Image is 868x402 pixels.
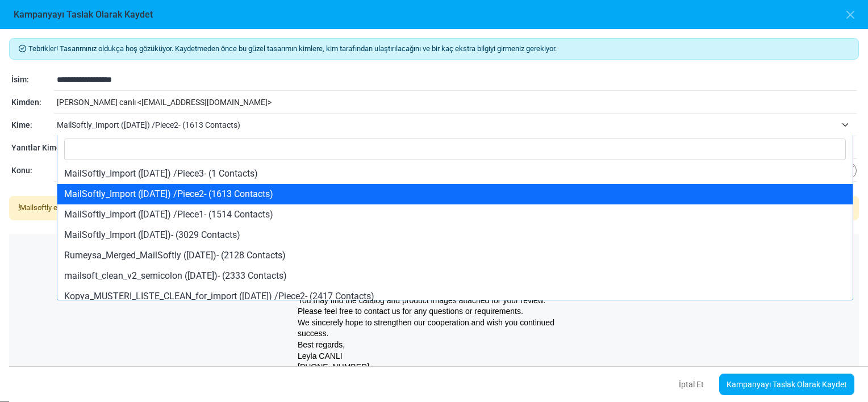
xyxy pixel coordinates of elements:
p: We sincerely hope to strengthen our cooperation and wish you continued success. [298,317,570,340]
span: MailSoftly_Import (9/12/2025) /Piece2- (1613 Contacts) [57,115,857,135]
li: MailSoftly_Import ([DATE]) /Piece1- (1514 Contacts) [57,204,853,225]
li: Kopya_MUSTERI_LISTE_CLEAN_for_import ([DATE]) /Piece2- (2417 Contacts) [57,286,853,307]
li: MailSoftly_Import ([DATE]) /Piece2- (1613 Contacts) [57,184,853,204]
input: Search [64,139,846,160]
a: Kampanyayı Taslak Olarak Kaydet [719,374,854,395]
p: Best regards, Leyla CANLI [298,340,570,362]
div: Kime: [11,119,54,131]
p: [PHONE_NUMBER] [298,362,570,373]
div: [PERSON_NAME] canlı < [EMAIL_ADDRESS][DOMAIN_NAME] > [54,92,857,114]
h6: Kampanyayı Taslak Olarak Kaydet [14,9,153,20]
div: Tebrikler! Tasarımınız oldukça hoş gözüküyor. Kaydetmeden önce bu güzel tasarımın kimlere, kim ta... [9,38,859,60]
div: İsim: [11,74,54,86]
li: mailsoft_clean_v2_semicolon ([DATE])- (2333 Contacts) [57,266,853,286]
li: Rumeysa_Merged_MailSoftly ([DATE])- (2128 Contacts) [57,245,853,266]
span: MailSoftly_Import (9/12/2025) /Piece2- (1613 Contacts) [57,118,836,132]
div: Konu: [11,165,54,177]
div: Mailsoftly e-postanızı aşağıda göründüğü gibi gönderecektir. [18,202,212,213]
li: MailSoftly_Import ([DATE])- (3029 Contacts) [57,225,853,245]
div: Yanıtlar Kime: [11,142,60,154]
button: İptal Et [669,372,713,396]
p: You may find the catalog and product images attached for your review. Please feel free to contact... [298,295,570,317]
div: Kimden: [11,97,54,108]
li: MailSoftly_Import ([DATE]) /Piece3- (1 Contacts) [57,164,853,184]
